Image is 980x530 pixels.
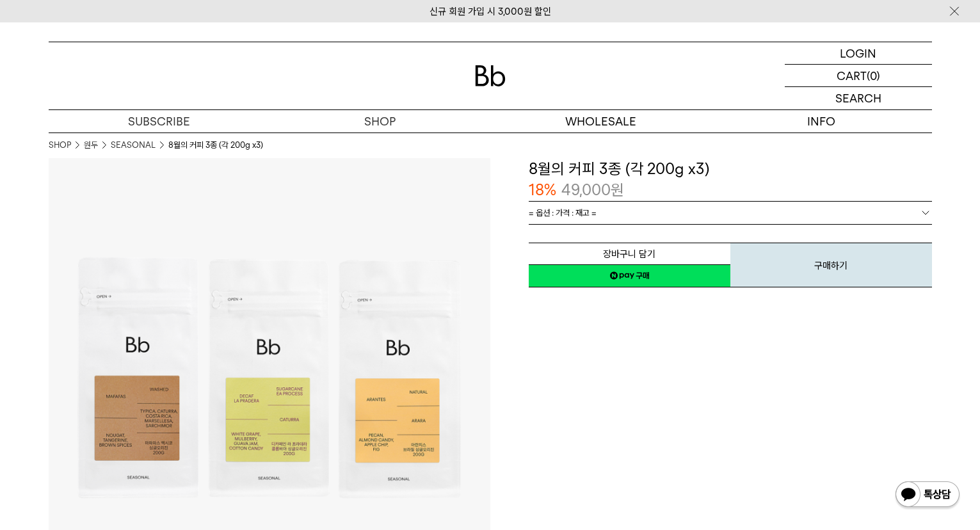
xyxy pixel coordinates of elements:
a: SHOP [269,110,490,132]
h3: 8월의 커피 3종 (각 200g x3) [529,158,932,180]
a: LOGIN [785,42,932,65]
p: WHOLESALE [490,110,711,132]
img: 카카오톡 채널 1:1 채팅 버튼 [894,480,961,511]
a: 새창 [529,264,730,287]
li: 8월의 커피 3종 (각 200g x3) [168,139,263,152]
span: = 옵션 : 가격 : 재고 = [529,202,597,224]
a: SUBSCRIBE [49,110,269,132]
a: 원두 [84,139,98,152]
a: SEASONAL [111,139,156,152]
button: 구매하기 [730,243,932,287]
p: INFO [711,110,932,132]
p: LOGIN [840,42,876,64]
img: 로고 [475,65,506,86]
p: SEARCH [835,87,881,109]
p: (0) [867,65,880,86]
a: SHOP [49,139,71,152]
button: 장바구니 담기 [529,243,730,265]
a: CART (0) [785,65,932,87]
a: 신규 회원 가입 시 3,000원 할인 [430,6,551,17]
p: 18% [529,179,556,201]
p: 49,000 [561,179,624,201]
p: CART [837,65,867,86]
span: 원 [611,181,624,199]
